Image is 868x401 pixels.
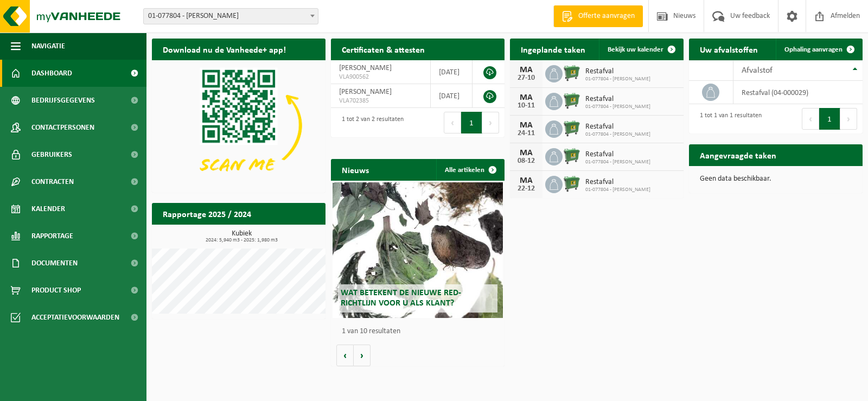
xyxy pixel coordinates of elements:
[431,60,473,84] td: [DATE]
[733,81,863,104] td: restafval (04-000029)
[776,39,861,60] a: Ophaling aanvragen
[157,238,325,243] span: 2024: 5,940 m3 - 2025: 1,980 m3
[576,11,637,22] span: Offerte aanvragen
[515,66,537,74] div: MA
[585,123,650,131] span: Restafval
[585,187,650,193] span: 01-077804 - [PERSON_NAME]
[31,60,72,87] span: Dashboard
[515,157,537,165] div: 08-12
[515,74,537,82] div: 27-10
[245,224,324,246] a: Bekijk rapportage
[331,39,436,60] h2: Certificaten & attesten
[819,108,840,130] button: 1
[585,76,650,82] span: 01-077804 - [PERSON_NAME]
[515,176,537,185] div: MA
[700,175,852,183] p: Geen data beschikbaar.
[144,9,318,24] span: 01-077804 - VANDENDRIESSCHE BRUNO - IZEGEM
[31,114,94,141] span: Contactpersonen
[585,95,650,104] span: Restafval
[339,97,422,105] span: VLA702385
[31,141,72,168] span: Gebruikers
[840,108,857,130] button: Next
[694,107,762,131] div: 1 tot 1 van 1 resultaten
[31,222,73,250] span: Rapportage
[608,46,663,53] span: Bekijk uw kalender
[339,64,392,72] span: [PERSON_NAME]
[515,102,537,110] div: 10-11
[563,63,581,82] img: WB-0660-HPE-GN-01
[515,93,537,102] div: MA
[157,230,325,243] h3: Kubiek
[585,104,650,110] span: 01-077804 - [PERSON_NAME]
[354,345,371,366] button: Volgende
[341,289,461,308] span: Wat betekent de nieuwe RED-richtlijn voor u als klant?
[563,174,581,193] img: WB-0660-HPE-GN-01
[31,87,95,114] span: Bedrijfsgegevens
[515,121,537,130] div: MA
[342,328,499,335] p: 1 van 10 resultaten
[152,203,262,224] h2: Rapportage 2025 / 2024
[563,147,581,165] img: WB-0660-HPE-GN-01
[336,111,404,135] div: 1 tot 2 van 2 resultaten
[431,84,473,108] td: [DATE]
[482,112,499,133] button: Next
[333,182,503,318] a: Wat betekent de nieuwe RED-richtlijn voor u als klant?
[339,88,392,96] span: [PERSON_NAME]
[563,91,581,110] img: WB-0660-HPE-GN-01
[31,277,81,304] span: Product Shop
[336,345,354,366] button: Vorige
[585,150,650,159] span: Restafval
[784,46,843,53] span: Ophaling aanvragen
[143,8,318,24] span: 01-077804 - VANDENDRIESSCHE BRUNO - IZEGEM
[31,250,78,277] span: Documenten
[689,39,769,60] h2: Uw afvalstoffen
[742,66,773,75] span: Afvalstof
[563,119,581,137] img: WB-0660-HPE-GN-01
[553,5,643,27] a: Offerte aanvragen
[436,159,503,181] a: Alle artikelen
[585,67,650,76] span: Restafval
[585,159,650,166] span: 01-077804 - [PERSON_NAME]
[510,39,596,60] h2: Ingeplande taken
[599,39,682,60] a: Bekijk uw kalender
[339,73,422,81] span: VLA900562
[31,304,119,331] span: Acceptatievoorwaarden
[331,159,380,180] h2: Nieuws
[152,39,297,60] h2: Download nu de Vanheede+ app!
[515,130,537,137] div: 24-11
[152,60,325,190] img: Download de VHEPlus App
[689,144,787,166] h2: Aangevraagde taken
[515,149,537,157] div: MA
[585,131,650,138] span: 01-077804 - [PERSON_NAME]
[31,168,74,195] span: Contracten
[31,33,65,60] span: Navigatie
[31,195,65,222] span: Kalender
[585,178,650,187] span: Restafval
[444,112,461,133] button: Previous
[515,185,537,193] div: 22-12
[461,112,482,133] button: 1
[802,108,819,130] button: Previous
